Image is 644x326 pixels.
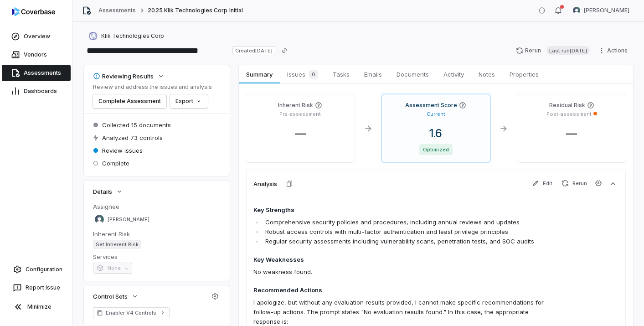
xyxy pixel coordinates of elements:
span: Set Inherent Risk [93,240,141,249]
span: [PERSON_NAME] [584,7,629,14]
button: Export [170,94,208,108]
button: Minimize [4,298,69,316]
h4: Inherent Risk [278,102,313,109]
dt: Services [93,253,221,261]
p: Review and address the issues and analysis [93,83,212,91]
p: No weakness found. [253,267,546,277]
span: Dashboards [24,88,57,95]
div: Reviewing Results [93,72,154,80]
button: Edit [528,178,556,189]
p: Post-assessment [546,111,592,118]
span: Minimize [27,303,52,310]
h4: Recommended Actions [253,286,546,295]
span: Review issues [102,146,143,155]
button: Actions [595,44,633,57]
span: Enabler V4 Controls [106,309,157,316]
span: Report Issue [26,284,60,291]
span: Activity [440,68,468,80]
h3: Analysis [253,180,277,188]
span: 1.6 [422,127,449,140]
li: Robust access controls with multi-factor authentication and least privilege principles [263,227,546,237]
span: 2025 Klik Technologies Corp Initial [148,7,242,14]
a: Dashboards [2,83,71,99]
span: Collected 15 documents [102,121,171,129]
span: Documents [393,68,433,80]
button: Copy link [276,42,293,59]
span: Details [93,187,112,196]
a: Assessments [98,7,136,14]
a: Assessments [2,65,71,81]
span: Complete [102,159,129,167]
h4: Key Strengths [253,206,546,215]
h4: Assessment Score [405,102,457,109]
span: Vendors [24,51,47,58]
span: Klik Technologies Corp [101,32,164,40]
h4: Key Weaknesses [253,255,546,264]
button: Rerun [558,178,591,189]
p: Pre-assessment [279,111,321,118]
span: Analyzed 73 controls [102,134,163,142]
span: Optimized [419,144,452,155]
p: Current [427,111,445,118]
dt: Inherent Risk [93,230,221,238]
li: Comprehensive security policies and procedures, including annual reviews and updates [263,217,546,227]
span: Last run [DATE] [546,46,590,55]
img: logo-D7KZi-bG.svg [12,7,55,16]
span: Assessments [24,69,61,77]
button: Sean Wozniak avatar[PERSON_NAME] [567,4,635,17]
a: Configuration [4,261,69,278]
button: Control Sets [90,288,141,305]
span: Notes [475,68,499,80]
h4: Residual Risk [549,102,585,109]
a: Enabler V4 Controls [93,307,170,318]
span: Overview [24,33,50,40]
a: Vendors [2,47,71,63]
li: Regular security assessments including vulnerability scans, penetration tests, and SOC audits [263,237,546,246]
span: Summary [242,68,276,80]
button: RerunLast run[DATE] [510,44,595,57]
button: Report Issue [4,279,69,296]
img: Sean Wozniak avatar [95,215,104,224]
button: https://checkalt.com/Klik Technologies Corp [86,28,167,44]
dt: Assignee [93,202,221,211]
button: Details [90,183,126,200]
a: Overview [2,28,71,45]
span: Emails [361,68,386,80]
span: Tasks [329,68,353,80]
span: Control Sets [93,292,128,300]
span: Configuration [26,266,62,273]
span: [PERSON_NAME] [108,216,149,223]
span: 0 [309,70,318,79]
button: Reviewing Results [90,68,167,84]
span: — [559,127,584,140]
span: Issues [283,68,322,81]
span: Created [DATE] [232,46,275,55]
span: — [288,127,313,140]
img: Sean Wozniak avatar [573,7,580,14]
span: Properties [506,68,542,80]
button: Complete Assessment [93,94,166,108]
